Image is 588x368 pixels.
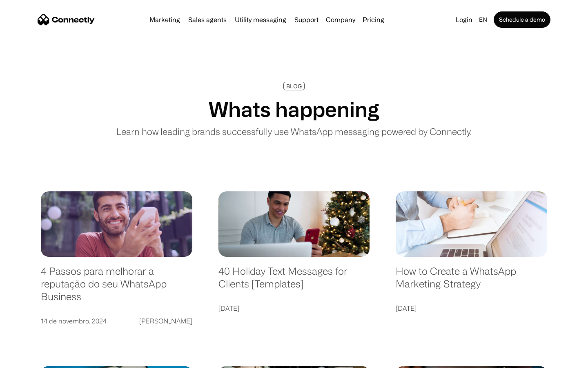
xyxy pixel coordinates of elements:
p: Learn how leading brands successfully use WhatsApp messaging powered by Connectly. [116,125,472,138]
a: Schedule a demo [494,11,550,28]
aside: Language selected: English [8,354,49,365]
a: Pricing [359,16,388,23]
a: Utility messaging [232,16,290,23]
a: Support [291,16,322,23]
div: 14 de novembro, 2024 [41,315,107,327]
a: 40 Holiday Text Messages for Clients [Templates] [218,265,370,298]
a: Login [452,14,476,25]
div: Company [326,14,355,25]
a: Marketing [146,16,183,23]
div: en [479,14,487,25]
div: BLOG [286,83,302,89]
h1: Whats happening [209,97,379,121]
a: 4 Passos para melhorar a reputação do seu WhatsApp Business [41,265,192,311]
div: [DATE] [218,303,239,314]
div: [PERSON_NAME] [139,315,192,327]
ul: Language list [16,354,49,365]
a: Sales agents [185,16,230,23]
div: [DATE] [396,303,416,314]
a: How to Create a WhatsApp Marketing Strategy [396,265,547,298]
